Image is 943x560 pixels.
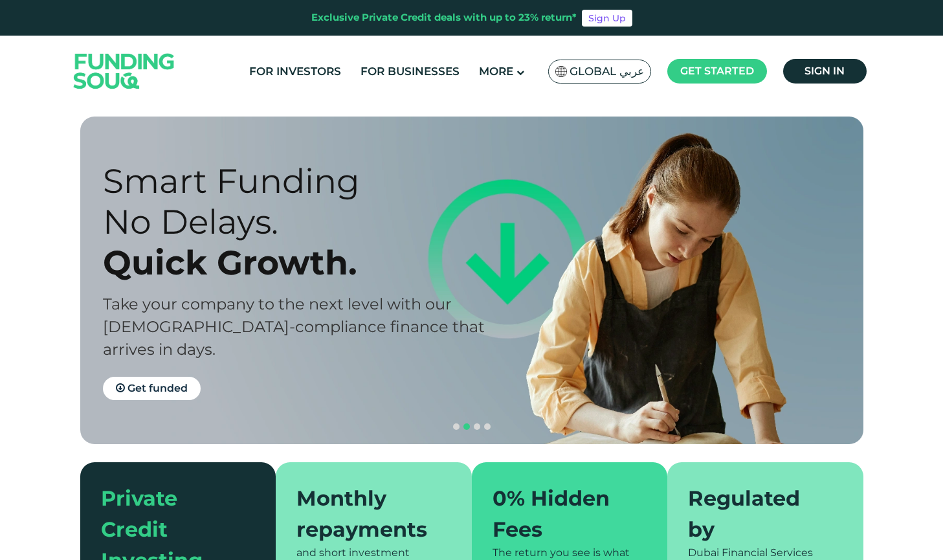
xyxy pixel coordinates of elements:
div: No Delays. [103,201,494,242]
a: Sign Up [582,10,632,27]
div: Regulated by [688,483,827,545]
button: navigation [482,421,493,432]
span: Sign in [804,65,845,77]
div: [DEMOGRAPHIC_DATA]-compliance finance that arrives in days. [103,315,494,361]
span: Get funded [128,382,188,394]
div: Monthly repayments [296,483,436,545]
button: navigation [472,421,482,432]
a: Sign in [783,59,867,84]
div: Smart Funding [103,161,494,201]
span: More [479,65,513,78]
div: Quick Growth. [103,242,494,283]
img: SA Flag [555,66,567,77]
span: Global عربي [570,64,644,79]
img: Logo [61,38,188,104]
div: Exclusive Private Credit deals with up to 23% return* [311,10,577,25]
a: For Businesses [357,61,463,82]
a: Get funded [103,377,201,400]
a: For Investors [246,61,344,82]
button: navigation [461,421,472,432]
div: Take your company to the next level with our [103,293,494,315]
div: 0% Hidden Fees [493,483,632,545]
span: Get started [680,65,754,77]
button: navigation [451,421,461,432]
